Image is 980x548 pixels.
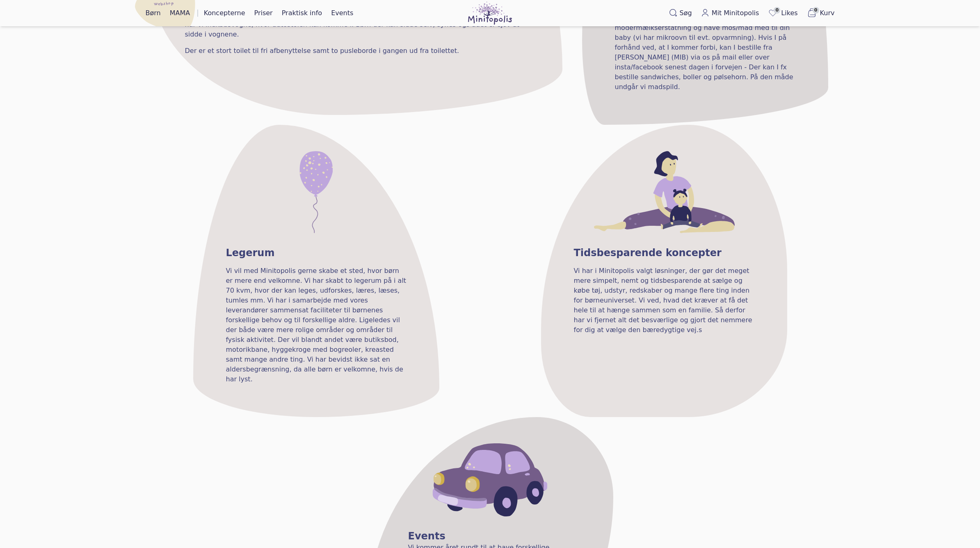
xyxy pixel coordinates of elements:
a: MAMA [167,7,194,20]
a: Koncepterne [201,7,249,20]
a: Events [328,7,356,20]
button: 0Kurv [804,6,838,20]
span: Mit Minitopolis [712,8,759,18]
h3: Tidsbesparende koncepter [574,246,754,259]
img: Minitopolis' lilla ballon [299,151,333,233]
img: Minitopolis' lilla bil [432,443,547,516]
a: Praktisk info [279,7,325,20]
button: Søg [666,7,695,20]
span: Kurv [820,8,835,18]
a: Mit Minitopolis [698,7,763,20]
h3: Events [408,530,572,543]
span: Likes [781,8,797,18]
img: Minitopolis' lilla forældre [594,151,735,233]
span: 0 [813,7,819,14]
span: Søg [680,8,692,18]
span: Der er et stort toilet til fri afbenyttelse samt to pusleborde i gangen ud fra toilettet. [185,46,459,56]
span: Vi har i Minitopolis valgt løsninger, der gør det meget mere simpelt, nemt og tidsbesparende at s... [574,266,754,335]
a: 0Likes [765,6,801,20]
img: Minitopolis logo [468,2,512,25]
h3: Legerum [226,246,407,259]
a: Priser [251,7,276,20]
span: 0 [774,7,780,14]
span: Vi vil med Minitopolis gerne skabe et sted, hvor børn er mere end velkomne. Vi har skabt to leger... [226,266,407,384]
a: Børn [142,7,164,20]
span: Du må IKKE medbringe egen mad eller drikkevarer. Selvfølgelig må du amme, give modermælkserstatni... [615,3,795,92]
